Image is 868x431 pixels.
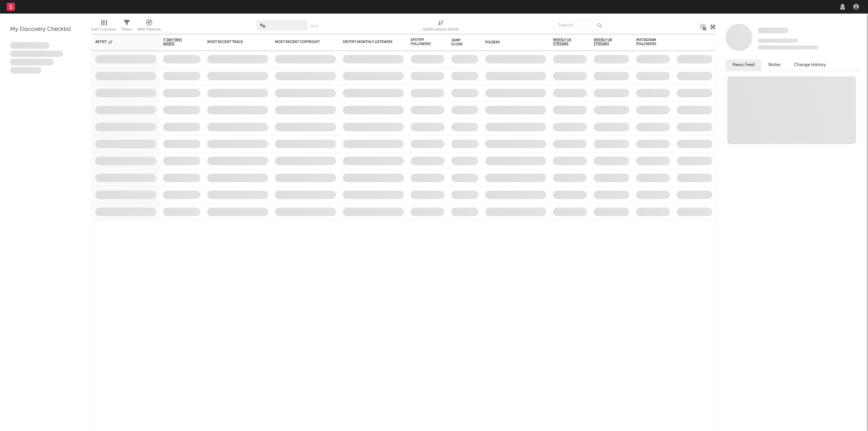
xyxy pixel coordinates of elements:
div: Filters [121,17,132,37]
div: A&R Pipeline [137,25,161,34]
span: Aliquam viverra [10,67,41,74]
button: News Feed [726,59,762,71]
div: Notifications (Artist) [423,17,459,37]
span: Tracking Since: [DATE] [758,39,798,43]
div: Jump Score [451,38,468,46]
button: Notes [762,59,787,71]
input: Search... [554,20,605,31]
div: Most Recent Copyright [275,40,326,44]
a: Some Artist [758,27,788,34]
span: 0 fans last week [758,45,818,50]
button: Save [310,24,319,28]
span: Some Artist [758,27,788,33]
div: Artist [95,40,146,44]
div: Spotify Followers [411,38,434,46]
span: 7-Day Fans Added [163,38,190,46]
div: Edit Columns [92,25,116,34]
span: Integer aliquet in purus et [10,51,63,57]
div: Edit Columns [92,17,116,37]
div: Instagram Followers [636,38,660,46]
span: Lorem ipsum dolor [10,42,50,49]
div: Filters [121,25,132,34]
div: A&R Pipeline [137,17,161,37]
span: Praesent ac interdum [10,59,54,65]
div: Spotify Monthly Listeners [343,40,394,44]
span: Weekly UK Streams [594,38,619,46]
div: Notifications (Artist) [423,25,459,34]
span: Weekly US Streams [553,38,577,46]
div: My Discovery Checklist [10,25,81,34]
div: Folders [485,40,536,44]
button: Change History [787,59,833,71]
div: Most Recent Track [207,40,258,44]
